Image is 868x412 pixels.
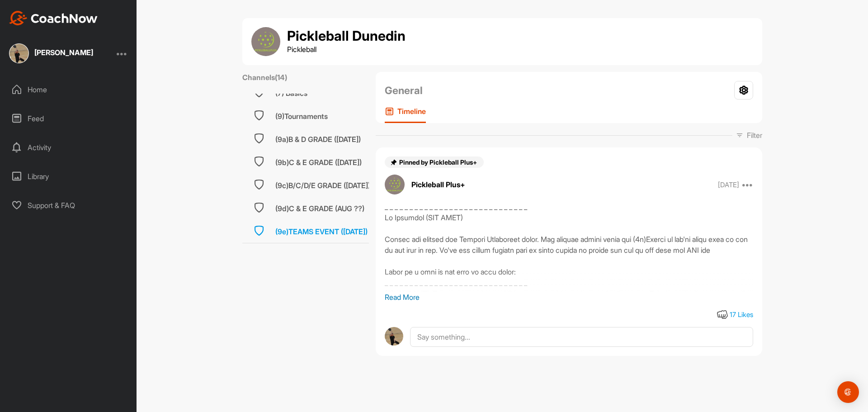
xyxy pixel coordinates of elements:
[385,83,423,98] h2: General
[287,28,406,44] h1: Pickleball Dunedin
[5,194,132,217] div: Support & FAQ
[251,27,280,56] img: group
[275,134,361,145] div: (9a)B & D GRADE ([DATE])
[34,49,93,56] div: [PERSON_NAME]
[399,158,478,166] span: Pinned by Pickleball Plus+
[747,130,762,141] p: Filter
[275,157,362,168] div: (9b)C & E GRADE ([DATE])
[411,179,465,190] p: Pickleball Plus+
[390,159,397,166] img: pin
[9,11,98,25] img: CoachNow
[5,136,132,159] div: Activity
[385,201,753,292] div: _ _ _ _ _ _ _ _ _ _ _ _ _ _ _ _ _ _ _ _ _ _ _ _ _ _ _ _ _ Lo Ipsumdol (SIT AMET) Consec adi elits...
[385,292,753,303] p: Read More
[385,175,405,194] img: avatar
[242,72,287,83] label: Channels ( 14 )
[385,327,403,346] img: avatar
[287,44,406,55] p: Pickleball
[730,310,753,320] div: 17 Likes
[837,381,859,403] div: Open Intercom Messenger
[5,165,132,188] div: Library
[5,107,132,130] div: Feed
[718,180,739,189] p: [DATE]
[275,203,364,214] div: (9d)C & E GRADE (AUG ??)
[275,226,368,237] div: (9e)TEAMS EVENT ([DATE])
[9,43,29,63] img: square_3baa8815838fd116b3f88d2b4462860d.jpg
[5,78,132,101] div: Home
[275,180,370,191] div: (9c)B/C/D/E GRADE ([DATE])
[275,111,328,122] div: (9)Tournaments
[397,107,426,116] p: Timeline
